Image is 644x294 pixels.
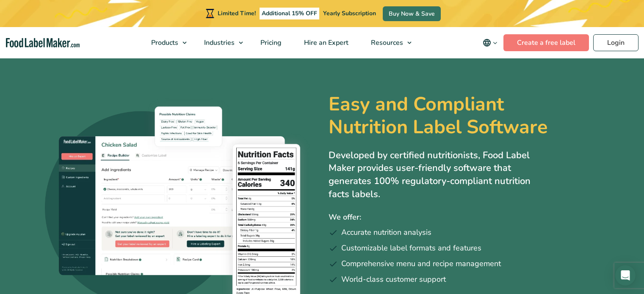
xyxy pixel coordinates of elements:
[258,38,282,47] span: Pricing
[368,38,404,47] span: Resources
[329,211,600,223] p: We offer:
[301,38,349,47] span: Hire an Expert
[615,265,636,286] div: Open Intercom Messenger
[593,34,638,51] a: Login
[249,27,291,58] a: Pricing
[260,8,319,19] span: Additional 15% OFF
[193,27,247,58] a: Industries
[202,38,235,47] span: Industries
[360,27,416,58] a: Resources
[149,38,179,47] span: Products
[329,149,549,201] p: Developed by certified nutritionists, Food Label Maker provides user-friendly software that gener...
[218,9,256,17] span: Limited Time!
[341,242,481,254] span: Customizable label formats and features
[341,227,431,238] span: Accurate nutrition analysis
[293,27,358,58] a: Hire an Expert
[140,27,191,58] a: Products
[341,258,501,269] span: Comprehensive menu and recipe management
[383,6,441,21] a: Buy Now & Save
[341,274,446,285] span: World-class customer support
[323,9,376,17] span: Yearly Subscription
[329,93,580,139] h1: Easy and Compliant Nutrition Label Software
[503,34,589,51] a: Create a free label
